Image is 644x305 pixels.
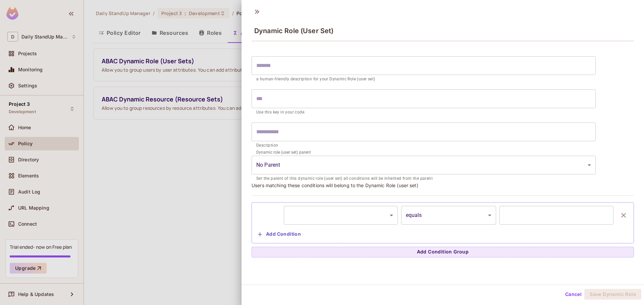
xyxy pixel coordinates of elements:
[584,289,641,300] button: Save Dynamic Role
[256,175,591,182] p: Set the parent of this dynamic role (user set) all conditions will be inherited from the parent
[255,229,304,240] button: Add Condition
[401,206,496,225] div: equals
[562,289,584,300] button: Cancel
[256,142,591,149] p: Description
[254,27,333,35] span: Dynamic Role (User Set)
[256,76,591,83] p: a human-friendly description for your Dynamic Role (user set)
[256,109,591,116] p: Use this key in your code.
[252,182,634,188] p: Users matching these conditions will belong to the Dynamic Role (user set)
[252,156,596,174] div: Without label
[252,247,634,257] button: Add Condition Group
[256,149,311,155] label: Dynamic role (user set) parent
